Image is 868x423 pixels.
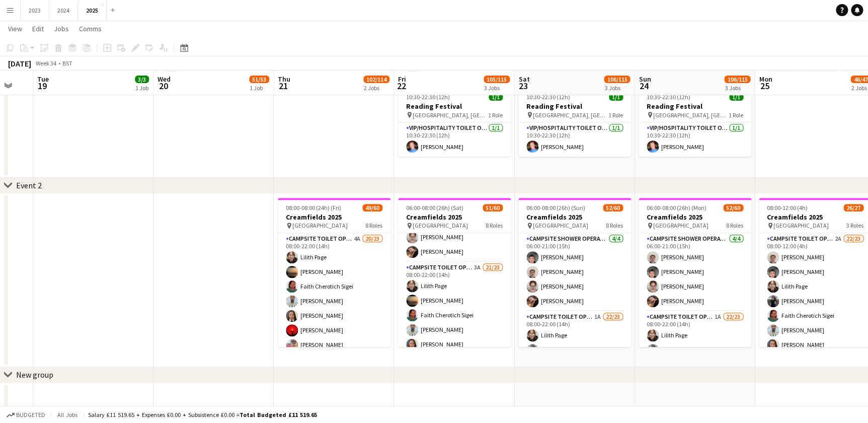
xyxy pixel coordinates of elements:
[533,111,608,119] span: [GEOGRAPHIC_DATA], [GEOGRAPHIC_DATA]
[413,222,468,229] span: [GEOGRAPHIC_DATA]
[75,22,106,35] a: Comms
[50,22,73,35] a: Jobs
[759,75,772,84] span: Mon
[486,222,503,229] span: 8 Roles
[518,75,529,84] span: Sat
[33,59,58,67] span: Week 34
[292,222,348,229] span: [GEOGRAPHIC_DATA]
[767,204,808,211] span: 08:00-12:00 (4h)
[365,222,382,229] span: 8 Roles
[518,213,631,222] h3: Creamfields 2025
[726,222,743,229] span: 8 Roles
[639,102,751,111] h3: Reading Festival
[79,24,102,33] span: Comms
[604,76,630,83] span: 106/115
[62,59,72,67] div: BST
[518,122,631,157] app-card-role: VIP/Hospitality Toilet Operative1/110:30-22:30 (12h)[PERSON_NAME]
[250,84,269,92] div: 1 Job
[484,84,509,92] div: 3 Jobs
[16,411,45,418] span: Budgeted
[4,22,26,35] a: View
[526,93,570,101] span: 10:30-22:30 (12h)
[278,213,390,222] h3: Creamfields 2025
[249,76,269,83] span: 51/53
[240,411,317,418] span: Total Budgeted £11 519.65
[21,1,49,20] button: 2023
[135,76,149,83] span: 3/3
[398,102,511,111] h3: Reading Festival
[398,213,511,222] h3: Creamfields 2025
[278,75,290,84] span: Thu
[5,409,47,420] button: Budgeted
[16,180,42,190] div: Event 2
[609,93,623,101] span: 1/1
[639,233,751,311] app-card-role: Campsite Shower Operative4/406:00-21:00 (15h)[PERSON_NAME][PERSON_NAME][PERSON_NAME][PERSON_NAME]
[364,84,389,92] div: 2 Jobs
[406,93,450,101] span: 10:30-22:30 (12h)
[647,93,690,101] span: 10:30-22:30 (12h)
[489,93,503,101] span: 1/1
[49,1,78,20] button: 2024
[639,87,751,157] app-job-card: 10:30-22:30 (12h)1/1Reading Festival [GEOGRAPHIC_DATA], [GEOGRAPHIC_DATA]1 RoleVIP/Hospitality To...
[639,198,751,347] app-job-card: 06:00-08:00 (26h) (Mon)52/60Creamfields 2025 [GEOGRAPHIC_DATA]8 RolesCampsite Shower Operative4/4...
[398,198,511,347] app-job-card: 06:00-08:00 (26h) (Sat)51/60Creamfields 2025 [GEOGRAPHIC_DATA]8 Roles06:00-21:00 (15h)[PERSON_NAM...
[36,80,49,92] span: 19
[483,204,503,211] span: 51/60
[518,233,631,311] app-card-role: Campsite Shower Operative4/406:00-21:00 (15h)[PERSON_NAME][PERSON_NAME][PERSON_NAME][PERSON_NAME]
[135,84,148,92] div: 1 Job
[32,24,44,33] span: Edit
[363,76,389,83] span: 102/114
[606,222,623,229] span: 8 Roles
[78,1,107,20] button: 2025
[362,204,382,211] span: 49/60
[276,80,290,92] span: 21
[28,22,48,35] a: Edit
[37,75,49,84] span: Tue
[729,93,743,101] span: 1/1
[526,204,585,211] span: 06:00-08:00 (26h) (Sun)
[278,198,390,347] app-job-card: 08:00-08:00 (24h) (Fri)49/60Creamfields 2025 [GEOGRAPHIC_DATA]8 RolesCampsite Toilet Operative4A2...
[724,76,750,83] span: 106/115
[637,80,651,92] span: 24
[8,58,31,68] div: [DATE]
[647,204,706,211] span: 06:00-08:00 (26h) (Mon)
[757,80,772,92] span: 25
[729,111,743,119] span: 1 Role
[653,222,708,229] span: [GEOGRAPHIC_DATA]
[54,24,69,33] span: Jobs
[639,213,751,222] h3: Creamfields 2025
[488,111,503,119] span: 1 Role
[406,204,463,211] span: 06:00-08:00 (26h) (Sat)
[413,111,488,119] span: [GEOGRAPHIC_DATA], [GEOGRAPHIC_DATA]
[88,411,317,418] div: Salary £11 519.65 + Expenses £0.00 + Subsistence £0.00 =
[653,111,729,119] span: [GEOGRAPHIC_DATA], [GEOGRAPHIC_DATA]
[639,75,651,84] span: Sun
[723,204,743,211] span: 52/60
[639,122,751,157] app-card-role: VIP/Hospitality Toilet Operative1/110:30-22:30 (12h)[PERSON_NAME]
[398,75,406,84] span: Fri
[518,198,631,347] app-job-card: 06:00-08:00 (26h) (Sun)52/60Creamfields 2025 [GEOGRAPHIC_DATA]8 RolesCampsite Shower Operative4/4...
[846,222,863,229] span: 3 Roles
[517,80,529,92] span: 23
[518,102,631,111] h3: Reading Festival
[398,87,511,157] app-job-card: 10:30-22:30 (12h)1/1Reading Festival [GEOGRAPHIC_DATA], [GEOGRAPHIC_DATA]1 RoleVIP/Hospitality To...
[398,122,511,157] app-card-role: VIP/Hospitality Toilet Operative1/110:30-22:30 (12h)[PERSON_NAME]
[8,24,22,33] span: View
[603,204,623,211] span: 52/60
[397,80,406,92] span: 22
[725,84,750,92] div: 3 Jobs
[157,75,171,84] span: Wed
[533,222,588,229] span: [GEOGRAPHIC_DATA]
[156,80,171,92] span: 20
[604,84,629,92] div: 3 Jobs
[608,111,623,119] span: 1 Role
[16,370,53,380] div: New group
[773,222,829,229] span: [GEOGRAPHIC_DATA]
[843,204,863,211] span: 26/27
